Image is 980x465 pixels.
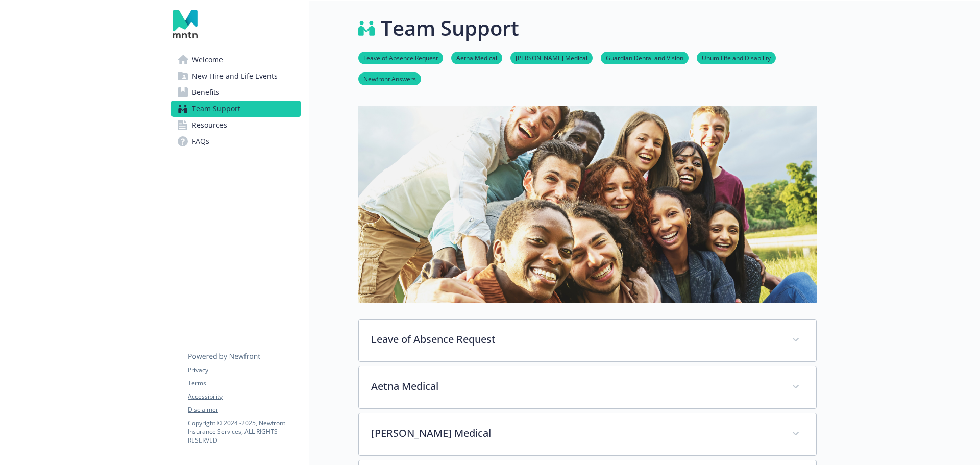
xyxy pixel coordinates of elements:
[192,101,240,117] span: Team Support
[171,101,301,117] a: Team Support
[192,117,227,133] span: Resources
[192,52,223,68] span: Welcome
[371,332,779,347] p: Leave of Absence Request
[358,74,421,83] a: Newfront Answers
[188,405,300,414] a: Disclaimer
[697,53,776,62] a: Unum Life and Disability
[192,84,219,101] span: Benefits
[359,320,816,361] div: Leave of Absence Request
[371,379,779,394] p: Aetna Medical
[192,133,209,150] span: FAQs
[188,365,300,375] a: Privacy
[171,133,301,150] a: FAQs
[381,13,519,43] h1: Team Support
[601,53,689,62] a: Guardian Dental and Vision
[510,53,593,62] a: [PERSON_NAME] Medical
[451,53,502,62] a: Aetna Medical
[188,379,300,388] a: Terms
[359,413,816,455] div: [PERSON_NAME] Medical
[359,366,816,408] div: Aetna Medical
[188,419,300,445] p: Copyright © 2024 - 2025 , Newfront Insurance Services, ALL RIGHTS RESERVED
[171,52,301,68] a: Welcome
[188,392,300,401] a: Accessibility
[371,426,779,441] p: [PERSON_NAME] Medical
[171,117,301,133] a: Resources
[192,68,278,84] span: New Hire and Life Events
[171,84,301,101] a: Benefits
[171,68,301,84] a: New Hire and Life Events
[358,53,443,62] a: Leave of Absence Request
[358,106,817,303] img: team support page banner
